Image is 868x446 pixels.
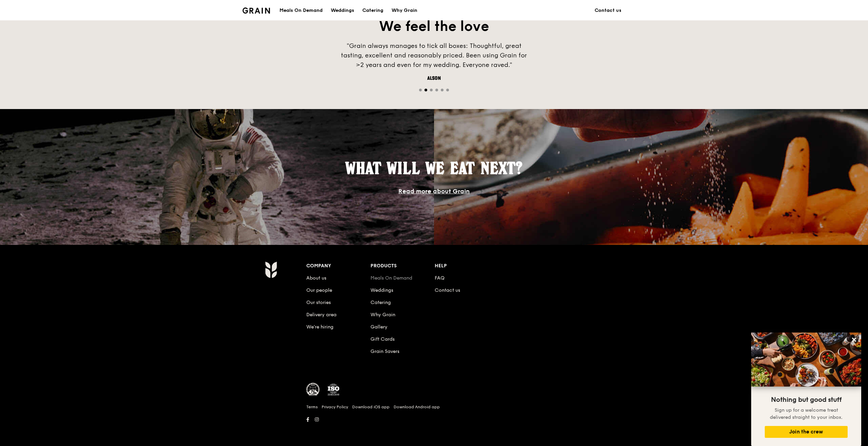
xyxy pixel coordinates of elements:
img: Grain [265,261,277,278]
span: Go to slide 2 [424,89,427,91]
a: Why Grain [387,0,421,21]
a: Contact us [591,0,626,21]
a: Why Grain [370,312,395,318]
img: DSC07876-Edit02-Large.jpeg [751,333,861,387]
a: Weddings [327,0,358,21]
div: Weddings [331,0,354,21]
div: Catering [362,0,383,21]
a: Our people [306,287,332,293]
span: What will we eat next? [345,158,523,178]
a: Gift Cards [370,336,395,342]
span: Nothing but good stuff [771,396,842,404]
span: Go to slide 4 [435,89,438,91]
span: Go to slide 3 [430,89,433,91]
a: Our stories [306,300,331,305]
a: FAQ [435,275,445,281]
div: "Grain always manages to tick all boxes: Thoughtful, great tasting, excellent and reasonably pric... [332,41,536,70]
a: Grain Savers [370,349,399,354]
a: Gallery [370,324,387,330]
span: Go to slide 1 [419,89,422,91]
h6: Revision [238,424,630,430]
a: Meals On Demand [370,275,412,281]
div: Meals On Demand [279,0,323,21]
img: Grain [242,7,270,14]
img: MUIS Halal Certified [306,383,320,396]
button: Join the crew [765,426,848,438]
span: Go to slide 6 [446,89,449,91]
div: Help [435,261,499,271]
a: Terms [306,404,318,410]
a: Catering [370,300,391,305]
a: Download iOS app [352,404,390,410]
div: Company [306,261,370,271]
a: Weddings [370,287,393,293]
a: Privacy Policy [322,404,348,410]
a: Contact us [435,287,460,293]
div: Alson [332,75,536,82]
a: Download Android app [394,404,440,410]
a: Delivery area [306,312,337,318]
a: Read more about Grain [398,188,470,195]
img: ISO Certified [327,383,340,396]
div: Products [370,261,435,271]
a: About us [306,275,326,281]
span: Go to slide 5 [441,89,444,91]
div: Why Grain [392,0,417,21]
span: Sign up for a welcome treat delivered straight to your inbox. [770,407,843,420]
a: We’re hiring [306,324,333,330]
button: Close [849,334,860,345]
a: Catering [358,0,387,21]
